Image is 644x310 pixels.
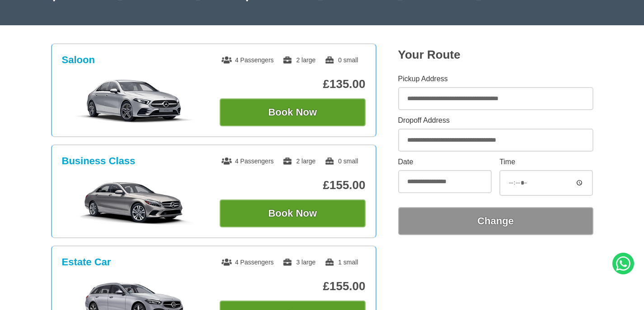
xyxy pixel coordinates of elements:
[282,56,315,64] span: 2 large
[220,77,366,91] p: £135.00
[324,157,358,165] span: 0 small
[324,259,358,266] span: 1 small
[66,180,202,225] img: Business Class
[220,279,366,293] p: £155.00
[282,259,315,266] span: 3 large
[62,155,136,167] h3: Business Class
[220,199,366,227] button: Book Now
[282,157,315,165] span: 2 large
[220,178,366,192] p: £155.00
[62,54,95,66] h3: Saloon
[221,56,274,64] span: 4 Passengers
[499,158,593,166] label: Time
[220,98,366,126] button: Book Now
[398,48,593,62] h2: Your Route
[221,157,274,165] span: 4 Passengers
[398,207,593,235] button: Change
[324,56,358,64] span: 0 small
[221,259,274,266] span: 4 Passengers
[66,79,202,124] img: Saloon
[398,117,593,124] label: Dropoff Address
[398,158,492,166] label: Date
[62,256,111,268] h3: Estate Car
[398,75,593,83] label: Pickup Address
